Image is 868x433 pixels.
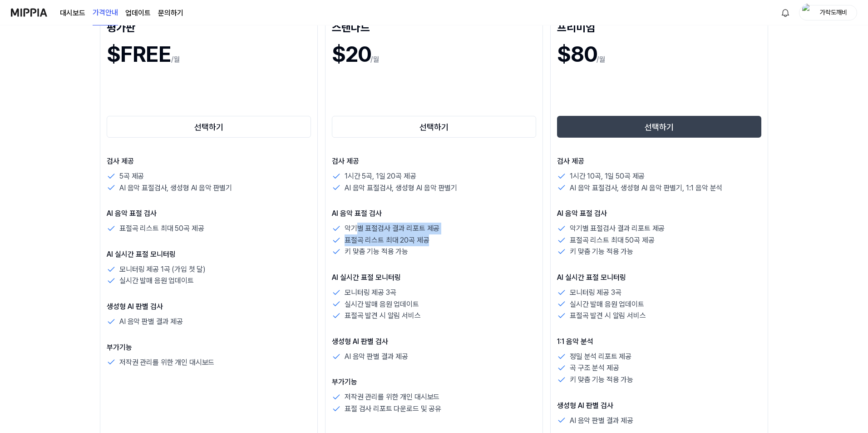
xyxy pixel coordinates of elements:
[816,7,851,17] div: 가락도깨비
[570,234,654,246] p: 표절곡 리스트 최대 50곡 제공
[780,7,791,18] img: 알림
[570,223,665,234] p: 악기별 표절검사 결과 리포트 제공
[345,391,439,403] p: 저작권 관리를 위한 개인 대시보드
[570,362,619,374] p: 곡 구조 분석 제공
[597,54,605,65] p: /월
[557,400,761,411] p: 생성형 AI 판별 검사
[107,156,311,167] p: 검사 제공
[119,170,144,182] p: 5곡 제공
[107,342,311,353] p: 부가기능
[345,182,457,194] p: AI 음악 표절검사, 생성형 AI 음악 판별기
[119,264,206,275] p: 모니터링 제공 1곡 (가입 첫 달)
[345,351,408,363] p: AI 음악 판별 결과 제공
[570,415,633,427] p: AI 음악 판별 결과 제공
[557,114,761,139] a: 선택하기
[557,336,761,347] p: 1:1 음악 분석
[570,299,644,310] p: 실시간 발매 음원 업데이트
[557,208,761,219] p: AI 음악 표절 검사
[345,170,416,182] p: 1시간 5곡, 1일 20곡 제공
[557,20,761,34] div: 프리미엄
[332,156,536,167] p: 검사 제공
[125,8,151,19] a: 업데이트
[345,403,441,415] p: 표절 검사 리포트 다운로드 및 공유
[570,182,722,194] p: AI 음악 표절검사, 생성형 AI 음악 판별기, 1:1 음악 분석
[332,38,370,70] h1: $20
[345,310,421,322] p: 표절곡 발견 시 알림 서비스
[119,223,204,234] p: 표절곡 리스트 최대 50곡 제공
[557,156,761,167] p: 검사 제공
[107,249,311,260] p: AI 실시간 표절 모니터링
[107,301,311,312] p: 생성형 AI 판별 검사
[171,54,180,65] p: /월
[332,20,536,34] div: 스탠다드
[570,351,631,363] p: 정밀 분석 리포트 제공
[570,374,633,386] p: 키 맞춤 기능 적용 가능
[557,272,761,283] p: AI 실시간 표절 모니터링
[345,223,439,234] p: 악기별 표절검사 결과 리포트 제공
[557,116,761,138] button: 선택하기
[119,357,214,368] p: 저작권 관리를 위한 개인 대시보드
[799,5,857,20] button: profile가락도깨비
[332,116,536,138] button: 선택하기
[332,114,536,139] a: 선택하기
[570,287,621,299] p: 모니터링 제공 3곡
[802,4,813,22] img: profile
[119,316,183,328] p: AI 음악 판별 결과 제공
[370,54,379,65] p: /월
[345,246,408,258] p: 키 맞춤 기능 적용 가능
[345,234,429,246] p: 표절곡 리스트 최대 20곡 제공
[332,208,536,219] p: AI 음악 표절 검사
[570,246,633,258] p: 키 맞춤 기능 적용 가능
[107,20,311,34] div: 평가판
[107,38,171,70] h1: $FREE
[557,38,597,70] h1: $80
[332,272,536,283] p: AI 실시간 표절 모니터링
[570,170,645,182] p: 1시간 10곡, 1일 50곡 제공
[107,116,311,138] button: 선택하기
[93,0,118,25] a: 가격안내
[60,8,85,19] a: 대시보드
[332,336,536,347] p: 생성형 AI 판별 검사
[158,8,183,19] a: 문의하기
[107,208,311,219] p: AI 음악 표절 검사
[119,182,232,194] p: AI 음악 표절검사, 생성형 AI 음악 판별기
[345,299,419,310] p: 실시간 발매 음원 업데이트
[345,287,396,299] p: 모니터링 제공 3곡
[107,114,311,139] a: 선택하기
[570,310,646,322] p: 표절곡 발견 시 알림 서비스
[119,275,194,287] p: 실시간 발매 음원 업데이트
[332,377,536,388] p: 부가기능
